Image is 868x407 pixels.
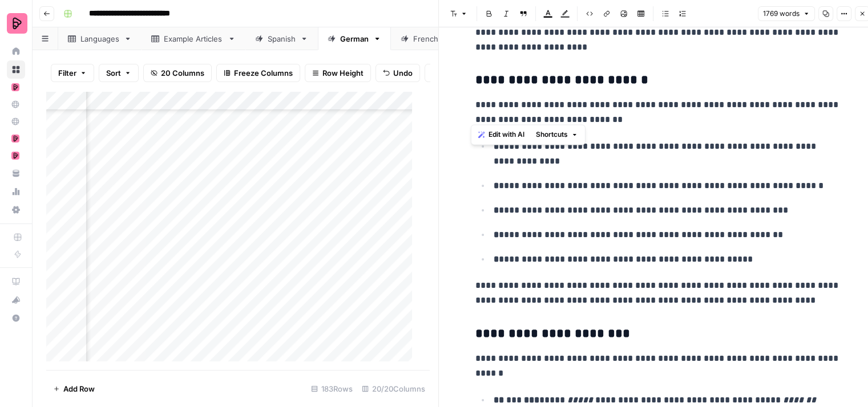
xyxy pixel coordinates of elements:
a: French [391,27,461,50]
button: Row Height [305,64,371,82]
img: mhz6d65ffplwgtj76gcfkrq5icux [11,152,19,160]
button: Freeze Columns [216,64,300,82]
a: Spanish [245,27,318,50]
a: Languages [58,27,142,50]
span: Filter [58,67,76,79]
a: Settings [7,201,25,219]
button: Workspace: Preply [7,9,25,38]
img: mhz6d65ffplwgtj76gcfkrq5icux [11,83,19,91]
button: Add Row [46,380,102,398]
a: Usage [7,182,25,201]
div: 20/20 Columns [357,380,430,398]
button: 20 Columns [143,64,212,82]
span: Edit with AI [488,129,524,140]
a: Example Articles [142,27,245,50]
div: French [413,33,439,44]
a: German [318,27,391,50]
a: Home [7,42,25,60]
div: Languages [80,33,119,44]
span: Sort [106,67,121,79]
span: Shortcuts [536,129,568,140]
a: Browse [7,60,25,79]
div: 183 Rows [306,380,357,398]
button: Edit with AI [474,127,529,142]
button: 1769 words [758,6,815,21]
span: Add Row [63,383,95,394]
span: Undo [393,67,413,79]
button: What's new? [7,291,25,309]
img: Preply Logo [7,13,27,34]
div: Example Articles [164,33,223,44]
span: Freeze Columns [234,67,293,79]
a: AirOps Academy [7,272,25,291]
span: 1769 words [763,9,800,19]
button: Filter [51,64,94,82]
button: Undo [376,64,420,82]
button: Shortcuts [531,127,583,142]
a: Your Data [7,164,25,182]
span: Row Height [322,67,364,79]
div: What's new? [7,291,25,308]
button: Help + Support [7,309,25,327]
div: German [340,33,369,44]
button: Sort [99,64,139,82]
img: mhz6d65ffplwgtj76gcfkrq5icux [11,135,19,143]
span: 20 Columns [161,67,204,79]
div: Spanish [268,33,296,44]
